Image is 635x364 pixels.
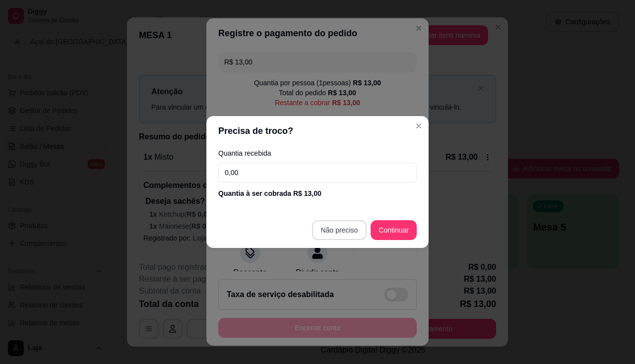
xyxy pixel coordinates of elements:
button: Close [411,118,427,134]
button: Não preciso [312,220,367,240]
label: Quantia recebida [218,150,417,157]
header: Precisa de troco? [206,116,429,146]
button: Continuar [371,220,417,240]
div: Quantia à ser cobrada R$ 13,00 [218,188,417,198]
